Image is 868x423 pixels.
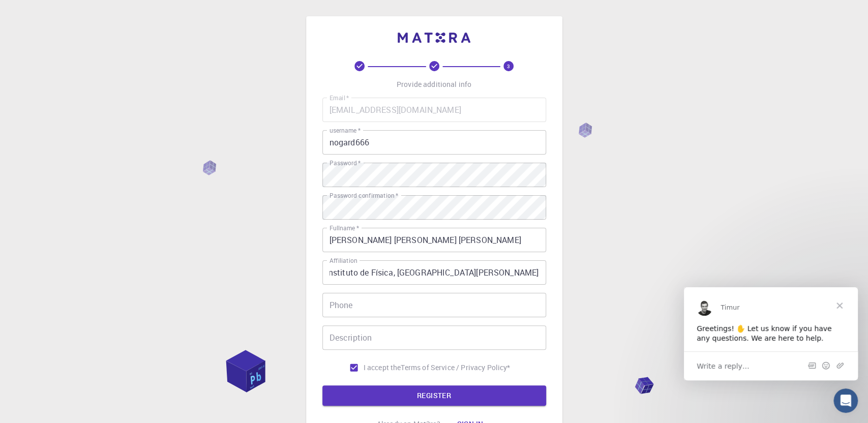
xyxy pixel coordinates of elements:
[397,79,471,89] p: Provide additional info
[330,94,349,102] label: Email
[833,388,858,413] iframe: Intercom live chat
[507,63,510,70] text: 3
[322,385,546,406] button: REGISTER
[330,224,359,232] label: Fullname
[330,191,398,200] label: Password confirmation
[401,362,510,373] p: Terms of Service / Privacy Policy *
[684,287,858,380] iframe: Intercom live chat message
[401,362,510,373] a: Terms of Service / Privacy Policy*
[364,362,401,373] span: I accept the
[330,256,357,265] label: Affiliation
[330,126,361,135] label: username
[330,159,361,167] label: Password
